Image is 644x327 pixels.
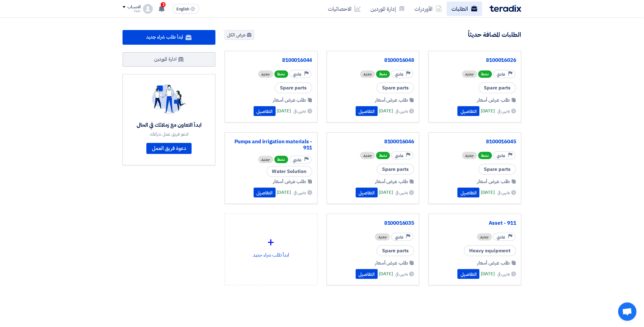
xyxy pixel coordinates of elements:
span: ينتهي في [498,271,510,277]
span: [DATE] [379,189,393,196]
span: نشط [274,70,288,78]
span: Spare parts [377,82,414,93]
span: [DATE] [277,107,291,115]
span: ينتهي في [396,108,408,114]
span: [DATE] [277,189,291,196]
span: ينتهي في [396,271,408,277]
a: 8100016035 [332,220,414,226]
span: نشط [274,156,288,163]
span: طلب عرض أسعار [273,178,306,185]
div: جديد [375,233,390,241]
span: عادي [497,71,506,77]
button: التفاصيل [458,188,480,197]
div: جديد [360,152,375,159]
span: نشط [376,152,390,159]
span: Water Solution [267,166,312,177]
span: [DATE] [481,107,495,115]
span: نشط [376,70,390,78]
a: إدارة الموردين [366,2,410,16]
div: + [230,233,312,251]
span: طلب عرض أسعار [477,96,510,104]
a: 8100016048 [332,57,414,63]
span: طلب عرض أسعار [375,259,408,267]
button: التفاصيل [356,188,378,197]
span: نشط [478,70,492,78]
a: دعوة فريق العمل [146,143,192,154]
span: ابدأ طلب شراء جديد [146,33,183,41]
a: 8100016026 [434,57,516,63]
div: الحساب [127,5,141,10]
span: Spare parts [275,82,312,93]
div: جديد [462,152,477,159]
span: عادي [395,153,403,159]
a: الاحصائيات [323,2,366,16]
span: عادي [497,153,506,159]
span: ينتهي في [498,108,510,114]
span: 3 [161,2,166,7]
span: ينتهي في [293,189,306,196]
span: طلب عرض أسعار [273,96,306,104]
img: profile_test.png [143,4,153,14]
div: جديد [477,233,492,241]
button: التفاصيل [458,106,480,116]
a: Asset - 911 [434,220,516,226]
button: التفاصيل [254,106,276,116]
span: نشط [478,152,492,159]
span: عادي [293,157,302,163]
button: التفاصيل [356,106,378,116]
span: عادي [395,234,403,240]
div: جديد [258,70,273,78]
img: invite_your_team.svg [152,84,186,114]
span: Heavy equipment [464,245,516,256]
a: 8100016044 [230,57,312,63]
span: [DATE] [481,189,495,196]
span: عادي [293,71,302,77]
button: التفاصيل [458,269,480,279]
a: 8100016046 [332,139,414,145]
span: ينتهي في [396,189,408,196]
span: ينتهي في [293,108,306,114]
button: التفاصيل [356,269,378,279]
a: الأوردرات [410,2,447,16]
span: English [176,7,189,11]
span: [DATE] [379,107,393,115]
button: التفاصيل [254,188,276,197]
div: Open chat [618,303,637,321]
div: جديد [258,156,273,163]
div: ابدأ التعاون مع زملائك في الحال [137,122,201,129]
span: ينتهي في [498,189,510,196]
a: Pumps and irrigation materials - 911 [230,139,312,151]
span: طلب عرض أسعار [375,96,408,104]
span: طلب عرض أسعار [375,178,408,185]
button: English [172,4,199,14]
div: ابدأ طلب شراء جديد [230,219,312,273]
span: Spare parts [377,164,414,175]
span: [DATE] [379,270,393,277]
span: طلب عرض أسعار [477,178,510,185]
h4: الطلبات المضافة حديثاً [468,31,521,39]
a: الطلبات [447,2,482,16]
span: Spare parts [479,82,516,93]
span: Spare parts [479,164,516,175]
div: جديد [462,70,477,78]
img: Teradix logo [490,5,521,12]
span: Spare parts [377,245,414,256]
div: Yasir [123,9,141,13]
a: 8100016045 [434,139,516,145]
div: جديد [360,70,375,78]
a: ادارة الموردين [123,52,215,67]
div: ادعو فريق عمل شركتك [137,131,201,137]
a: عرض الكل [225,30,254,40]
span: عادي [395,71,403,77]
span: طلب عرض أسعار [477,259,510,267]
span: [DATE] [481,270,495,277]
span: عادي [497,234,506,240]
